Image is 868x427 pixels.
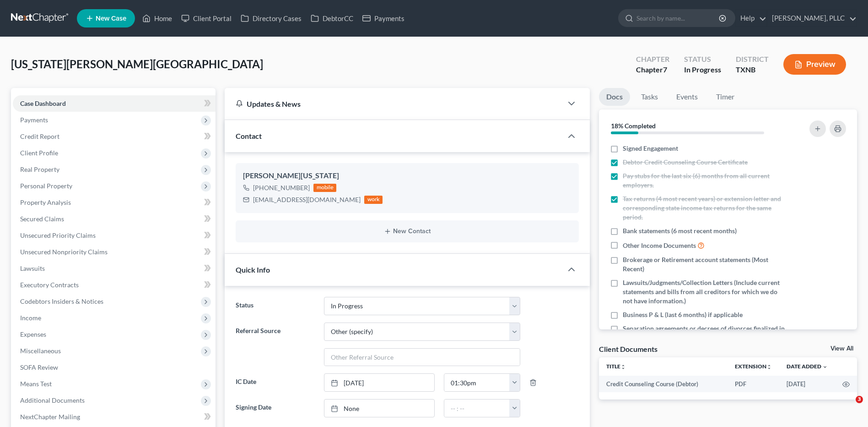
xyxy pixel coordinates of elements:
[599,88,630,106] a: Docs
[20,132,59,140] span: Credit Report
[253,195,361,204] div: [EMAIL_ADDRESS][DOMAIN_NAME]
[13,211,216,227] a: Secured Claims
[783,54,846,75] button: Preview
[13,227,216,244] a: Unsecured Priority Claims
[636,54,669,65] div: Chapter
[623,255,785,274] span: Brokerage or Retirement account statements (Most Recent)
[11,57,263,71] span: [US_STATE][PERSON_NAME][GEOGRAPHIC_DATA]
[636,65,669,75] div: Chapter
[236,131,262,140] span: Contact
[13,95,216,112] a: Case Dashboard
[20,330,46,338] span: Expenses
[306,10,358,27] a: DebtorCC
[623,278,785,306] span: Lawsuits/Judgments/Collection Letters (Include current statements and bills from all creditors fo...
[20,347,61,355] span: Miscellaneous
[13,409,216,425] a: NextChapter Mailing
[623,310,743,319] span: Business P & L (last 6 months) if applicable
[634,88,665,106] a: Tasks
[444,374,510,391] input: -- : --
[324,400,434,417] a: None
[623,226,737,235] span: Bank statements (6 most recent months)
[20,363,58,371] span: SOFA Review
[830,345,853,352] a: View All
[243,170,571,181] div: [PERSON_NAME][US_STATE]
[856,396,863,403] span: 3
[611,122,656,130] strong: 18% Completed
[728,376,779,392] td: PDF
[20,215,64,223] span: Secured Claims
[236,10,306,27] a: Directory Cases
[669,88,705,106] a: Events
[20,297,103,305] span: Codebtors Insiders & Notices
[779,376,835,392] td: [DATE]
[623,144,678,153] span: Signed Engagement
[620,364,626,370] i: unfold_more
[231,297,319,315] label: Status
[599,344,658,354] div: Client Documents
[358,10,409,27] a: Payments
[20,182,72,190] span: Personal Property
[623,194,785,222] span: Tax returns (4 most recent years) or extension letter and corresponding state income tax returns ...
[766,364,772,370] i: unfold_more
[767,10,857,27] a: [PERSON_NAME], PLLC
[663,65,667,74] span: 7
[599,376,728,392] td: Credit Counseling Course (Debtor)
[324,374,434,391] a: [DATE]
[20,248,108,256] span: Unsecured Nonpriority Claims
[623,324,785,342] span: Separation agreements or decrees of divorces finalized in the past 2 years
[636,10,720,27] input: Search by name...
[20,99,66,107] span: Case Dashboard
[324,349,520,366] input: Other Referral Source
[20,380,52,388] span: Means Test
[243,228,571,235] button: New Contact
[96,15,126,22] span: New Case
[13,194,216,211] a: Property Analysis
[138,10,177,27] a: Home
[736,65,769,75] div: TXNB
[13,260,216,277] a: Lawsuits
[231,373,319,392] label: IC Date
[13,359,216,376] a: SOFA Review
[253,183,310,192] div: [PHONE_NUMBER]
[13,277,216,293] a: Executory Contracts
[736,10,766,27] a: Help
[684,54,721,65] div: Status
[236,99,551,109] div: Updates & News
[20,264,45,272] span: Lawsuits
[177,10,236,27] a: Client Portal
[20,198,71,206] span: Property Analysis
[20,314,41,322] span: Income
[236,265,270,274] span: Quick Info
[13,244,216,260] a: Unsecured Nonpriority Claims
[606,363,626,370] a: Titleunfold_more
[822,364,828,370] i: expand_more
[787,363,828,370] a: Date Added expand_more
[20,413,80,421] span: NextChapter Mailing
[231,399,319,417] label: Signing Date
[736,54,769,65] div: District
[20,281,79,289] span: Executory Contracts
[20,396,85,404] span: Additional Documents
[623,158,748,167] span: Debtor Credit Counseling Course Certificate
[709,88,742,106] a: Timer
[364,196,383,204] div: work
[623,241,696,250] span: Other Income Documents
[837,396,859,418] iframe: Intercom live chat
[20,149,58,157] span: Client Profile
[313,184,336,192] div: mobile
[444,400,510,417] input: -- : --
[231,323,319,367] label: Referral Source
[13,128,216,145] a: Credit Report
[684,65,721,75] div: In Progress
[623,171,785,190] span: Pay stubs for the last six (6) months from all current employers.
[20,231,96,239] span: Unsecured Priority Claims
[20,165,59,173] span: Real Property
[735,363,772,370] a: Extensionunfold_more
[20,116,48,124] span: Payments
